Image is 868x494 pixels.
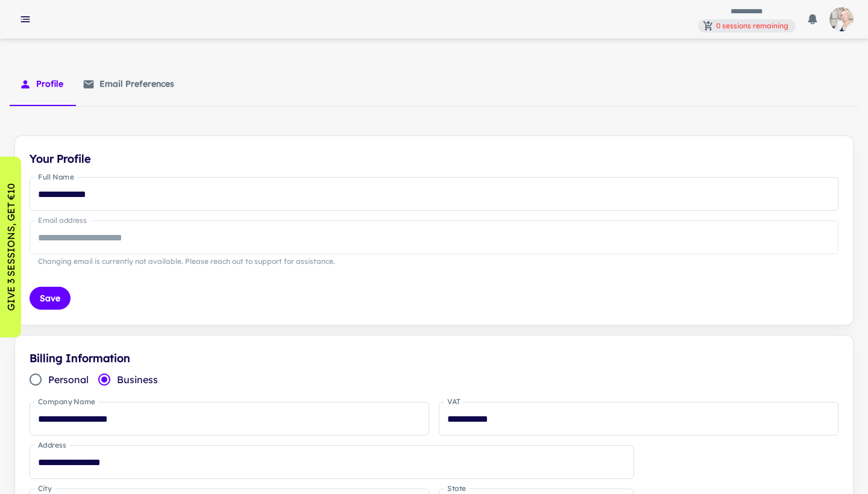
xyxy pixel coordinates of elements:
button: Save [30,287,71,310]
span: You have no sessions remaining. Please subscribe to get more. [698,19,796,31]
p: Changing email is currently not available. Please reach out to support for assistance. [38,256,830,267]
a: You have no sessions remaining. Please subscribe to get more. [698,18,796,33]
label: State [447,483,466,493]
label: Address [38,440,66,450]
label: City [38,483,52,493]
button: Profile [10,63,73,106]
span: 0 sessions remaining [711,20,793,31]
label: Email address [38,215,87,225]
p: GIVE 3 SESSIONS, GET €10 [4,183,18,311]
h6: Your Profile [30,151,838,167]
h6: Billing Information [30,350,838,367]
img: photoURL [829,7,854,31]
label: VAT [447,396,461,407]
div: profile tabs [10,63,858,106]
span: Business [117,372,158,387]
button: Email preferences [73,63,184,106]
label: Company Name [38,396,95,407]
label: Full Name [38,172,74,182]
span: Personal [48,372,89,387]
